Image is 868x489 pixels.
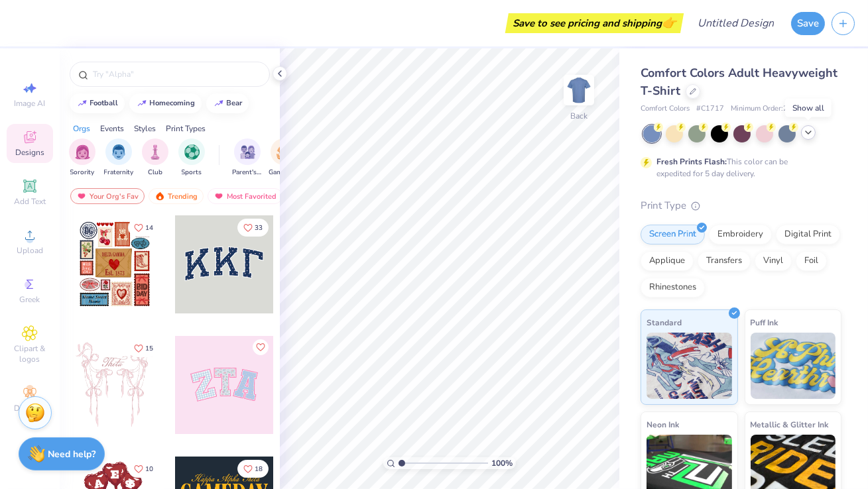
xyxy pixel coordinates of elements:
[15,98,46,109] span: Image AI
[166,123,206,135] div: Print Types
[656,156,727,167] strong: Fresh Prints Flash:
[142,138,168,178] div: filter for Club
[149,188,204,204] div: Trending
[145,466,153,472] span: 10
[90,99,119,107] div: football
[641,65,837,99] span: Comfort Colors Adult Heavyweight T-Shirt
[240,144,255,160] img: Parent's Weekend Image
[641,225,705,244] div: Screen Print
[128,339,159,357] button: Like
[92,68,261,81] input: Try "Alpha"
[206,93,249,113] button: bear
[269,168,299,178] span: Game Day
[641,103,690,115] span: Comfort Colors
[647,315,682,329] span: Standard
[142,138,168,178] button: filter button
[104,138,134,178] div: filter for Fraternity
[641,251,694,271] div: Applique
[148,144,162,160] img: Club Image
[255,466,263,472] span: 18
[641,278,705,298] div: Rhinestones
[14,196,46,207] span: Add Text
[77,99,88,107] img: trend_line.gif
[76,191,87,201] img: most_fav.gif
[570,110,588,122] div: Back
[14,403,46,413] span: Decorate
[182,168,202,178] span: Sports
[641,198,841,213] div: Print Type
[100,123,124,135] div: Events
[129,93,202,113] button: homecoming
[709,225,772,244] div: Embroidery
[145,225,153,231] span: 14
[751,333,836,399] img: Puff Ink
[104,168,134,178] span: Fraternity
[232,168,263,178] span: Parent's Weekend
[178,138,205,178] div: filter for Sports
[75,144,90,160] img: Sorority Image
[269,138,299,178] button: filter button
[150,99,196,107] div: homecoming
[491,457,513,469] span: 100 %
[111,144,126,160] img: Fraternity Image
[48,448,96,461] strong: Need help?
[17,245,43,256] span: Upload
[237,460,269,478] button: Like
[128,460,159,478] button: Like
[751,315,778,329] span: Puff Ink
[232,138,263,178] div: filter for Parent's Weekend
[178,138,205,178] button: filter button
[7,343,53,364] span: Clipart & logos
[698,251,751,271] div: Transfers
[255,225,263,231] span: 33
[227,99,243,107] div: bear
[237,219,269,237] button: Like
[214,191,224,201] img: most_fav.gif
[104,138,134,178] button: filter button
[776,225,840,244] div: Digital Print
[269,138,299,178] div: filter for Game Day
[791,12,825,35] button: Save
[662,15,676,30] span: 👉
[687,10,784,36] input: Untitled Design
[696,103,724,115] span: # C1717
[15,147,44,158] span: Designs
[69,138,95,178] button: filter button
[785,99,832,117] div: Show all
[145,345,153,352] span: 15
[253,339,269,355] button: Like
[509,13,680,33] div: Save to see pricing and shipping
[796,251,827,271] div: Foil
[656,156,820,180] div: This color can be expedited for 5 day delivery.
[20,294,40,305] span: Greek
[155,191,165,201] img: trending.gif
[751,417,829,431] span: Metallic & Glitter Ink
[69,138,95,178] div: filter for Sorority
[70,188,145,204] div: Your Org's Fav
[184,144,200,160] img: Sports Image
[277,144,292,160] img: Game Day Image
[647,333,732,399] img: Standard
[70,93,125,113] button: football
[208,188,282,204] div: Most Favorited
[731,103,797,115] span: Minimum Order: 24 +
[566,77,592,103] img: Back
[134,123,156,135] div: Styles
[137,99,147,107] img: trend_line.gif
[148,168,162,178] span: Club
[128,219,159,237] button: Like
[73,123,90,135] div: Orgs
[70,168,95,178] span: Sorority
[647,417,679,431] span: Neon Ink
[755,251,792,271] div: Vinyl
[232,138,263,178] button: filter button
[214,99,224,107] img: trend_line.gif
